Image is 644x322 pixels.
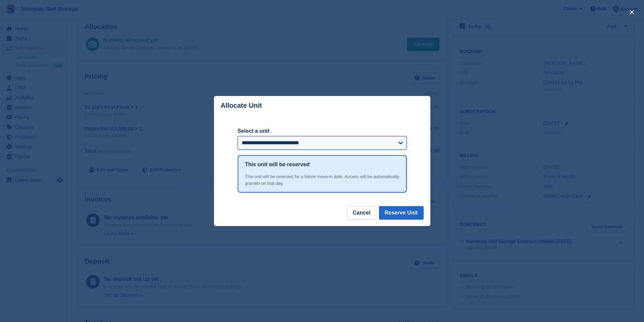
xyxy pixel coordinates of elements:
button: Cancel [347,206,376,220]
button: close [626,7,637,18]
div: This unit will be reserved for a future move-in date. Access will be automatically granted on tha... [245,173,399,187]
button: Reserve Unit [379,206,424,220]
label: Select a unit [238,127,407,135]
h1: This unit will be reserved [245,160,310,169]
p: Allocate Unit [221,102,262,109]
